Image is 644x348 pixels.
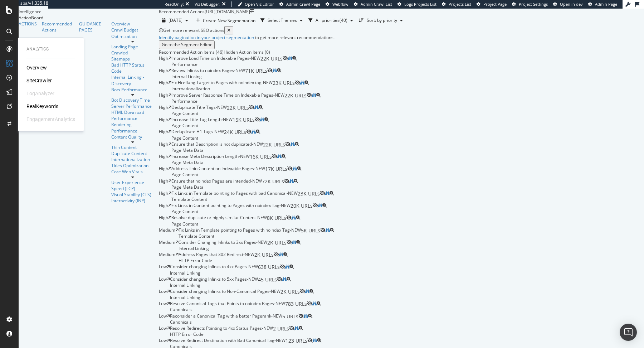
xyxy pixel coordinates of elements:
[159,104,168,110] span: High
[254,105,259,110] div: binoculars
[159,116,168,122] span: High
[273,67,277,73] a: binoculars
[284,92,307,104] span: 22K URLs
[163,27,224,33] div: Get more relevant SEO actions
[111,27,154,39] a: Crawl Budget Optimization
[26,77,52,84] div: SiteCrawler
[246,130,252,134] div: eye-slash
[111,103,154,109] a: Server Performance
[306,15,356,26] button: All priorities(40)
[171,190,287,196] div: Fix Links in Template pointing to Pages with bad Canonical
[170,282,200,288] div: Internal Linking
[165,1,184,7] div: ReadOnly:
[42,21,74,33] a: Recommended Actions
[247,264,258,270] span: - NEW
[307,301,312,306] div: eye-slash
[111,169,154,175] div: Core Web Vitals
[274,252,279,257] div: eye-slash
[171,55,249,61] div: Improve Load Time on Indexable Pages
[325,190,330,196] a: binoculars
[179,245,209,251] div: Internal Linking
[249,105,254,110] div: eye-slash
[171,141,252,147] div: Ensure that Description is not duplicated
[272,154,277,159] div: eye-slash
[179,239,256,245] div: Consider Changing Inlinks to 3xx Pages
[317,301,321,306] div: magnifying-glass-plus
[280,265,285,269] div: eye-slash
[111,21,154,27] a: Overview
[179,233,214,239] div: Template Content
[159,153,168,159] span: High
[294,179,298,183] div: magnifying-glass-plus
[256,130,260,134] div: magnifying-glass-plus
[296,216,300,220] div: magnifying-glass-plus
[316,93,321,97] div: magnifying-glass-plus
[26,90,54,97] div: LogAnalyzer
[279,202,291,208] span: - NEW
[171,104,216,110] div: Deduplicate Title Tags
[313,338,317,343] div: binoculars
[111,87,154,93] a: Bots Performance
[111,150,154,156] a: Duplicate Content
[171,79,262,86] div: Fix Hreflang Target to Pages with noindex tag
[260,117,264,122] div: binoculars
[254,251,274,264] span: 2K URLs
[159,40,215,49] button: Go to the Segment Editor
[179,227,290,233] div: Fix Links in Template pointing to Pages with noindex Tag
[285,264,289,270] a: binoculars
[111,198,154,204] a: Interactivity (INP)
[283,252,288,257] div: magnifying-glass-plus
[317,338,321,343] div: magnifying-glass-plus
[171,135,198,141] div: Page Content
[159,26,644,49] div: info banner
[79,21,106,33] div: GUIDANCE PAGES
[111,134,154,140] a: Content Quality
[26,116,75,123] a: EngagementAnalytics
[293,165,297,171] a: binoculars
[512,1,548,7] a: Project Settings
[330,228,334,232] div: magnifying-glass-plus
[332,1,348,7] span: Webflow
[340,18,347,23] div: ( 40 )
[330,191,334,195] div: magnifying-glass-plus
[304,313,308,319] a: binoculars
[111,179,154,185] a: User Experience
[111,62,154,74] a: Bad HTTP Status Code
[258,264,280,276] span: 638 URLs
[159,67,168,73] span: High
[312,92,316,98] a: binoculars
[519,1,548,7] span: Project Settings
[234,67,245,73] span: - NEW
[170,288,269,294] div: Consider changing Inlinks to Non-Canonical Pages
[171,221,198,227] div: Page Content
[295,81,300,85] div: eye-slash
[26,103,58,110] a: RealKeywords
[111,44,154,56] a: Landing Page Crawled
[19,15,159,21] div: ActionBoard
[111,185,154,192] a: Speed (LCP)
[252,141,263,147] span: - NEW
[285,142,291,146] div: eye-slash
[312,301,317,306] div: binoculars
[252,129,256,135] a: binoculars
[111,56,154,62] a: Sitemaps
[305,288,309,294] a: binoculars
[159,178,168,184] span: High
[224,49,270,55] div: Hidden Action Items (0)
[171,61,197,67] div: Performance
[295,142,299,146] div: magnifying-glass-plus
[159,34,254,40] a: Identify pagination in your project segmentation
[171,98,197,104] div: Performance
[287,277,291,281] div: magnifying-glass-plus
[292,240,296,245] div: binoculars
[265,165,287,178] span: 17K URLs
[313,203,318,208] div: eye-slash
[283,56,288,61] div: eye-slash
[297,166,301,171] div: magnifying-glass-plus
[449,1,471,7] span: Projects List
